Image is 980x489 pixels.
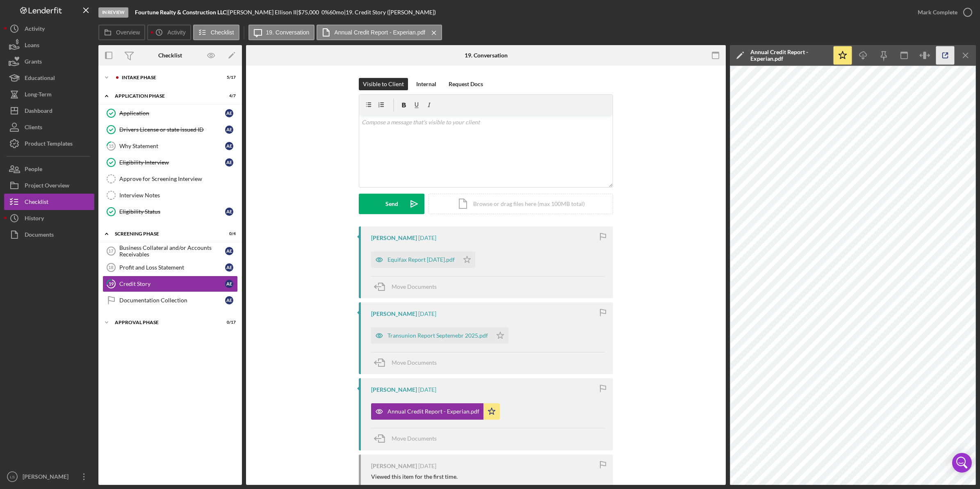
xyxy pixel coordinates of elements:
[248,25,315,40] button: 19. Conversation
[21,468,74,487] div: [PERSON_NAME]
[317,25,442,40] button: Annual Credit Report - Experian.pdf
[119,143,225,149] div: Why Statement
[418,235,436,241] time: 2025-09-08 12:44
[4,135,94,152] a: Product Templates
[225,109,233,117] div: A E
[221,231,236,236] div: 0 / 4
[4,119,94,135] a: Clients
[98,7,128,18] div: In Review
[4,210,94,226] a: History
[119,176,237,182] div: Approve for Screening Interview
[103,259,238,276] a: 18Profit and Loss StatementAE
[225,263,233,272] div: A E
[25,53,42,72] div: Grants
[266,29,310,36] label: 19. Conversation
[4,53,94,70] a: Grants
[25,21,45,39] div: Activity
[25,135,73,154] div: Product Templates
[135,9,226,16] b: Fourtune Realty & Construction LLC
[418,463,436,469] time: 2025-09-04 20:00
[4,70,94,86] button: Educational
[119,110,225,117] div: Application
[465,52,508,59] div: 19. Conversation
[750,49,828,62] div: Annual Credit Report - Experian.pdf
[918,4,957,21] div: Mark Complete
[25,210,44,229] div: History
[211,29,234,36] label: Checklist
[122,75,215,80] div: Intake Phase
[4,21,94,37] button: Activity
[371,428,445,449] button: Move Documents
[329,9,344,16] div: 60 mo
[4,103,94,119] a: Dashboard
[221,75,236,80] div: 5 / 17
[25,119,42,137] div: Clients
[103,171,238,187] a: Approve for Screening Interview
[25,70,55,88] div: Educational
[109,143,114,149] tspan: 15
[119,208,225,215] div: Eligibility Status
[103,203,238,220] a: Eligibility StatusAE
[103,276,238,292] a: 19Credit StoryAE
[952,453,972,473] div: Open Intercom Messenger
[371,473,458,480] div: Viewed this item for the first time.
[115,320,215,325] div: Approval Phase
[385,194,398,214] div: Send
[193,25,239,40] button: Checklist
[25,37,39,55] div: Loans
[167,29,185,36] label: Activity
[418,386,436,393] time: 2025-09-04 20:24
[103,292,238,308] a: Documentation CollectionAE
[4,194,94,210] button: Checklist
[387,256,455,263] div: Equifax Report [DATE].pdf
[119,244,225,258] div: Business Collateral and/or Accounts Receivables
[119,281,225,287] div: Credit Story
[25,86,52,105] div: Long-Term
[115,231,215,236] div: Screening Phase
[225,208,233,216] div: A E
[371,311,417,317] div: [PERSON_NAME]
[25,194,48,212] div: Checklist
[4,177,94,194] button: Project Overview
[221,320,236,325] div: 0 / 17
[363,78,404,90] div: Visible to Client
[392,283,437,290] span: Move Documents
[359,78,408,90] button: Visible to Client
[116,29,140,36] label: Overview
[119,159,225,166] div: Eligibility Interview
[119,192,237,199] div: Interview Notes
[221,94,236,98] div: 4 / 7
[387,332,488,339] div: Transunion Report Septemebr 2025.pdf
[321,9,329,16] div: 0 %
[371,386,417,393] div: [PERSON_NAME]
[103,105,238,121] a: ApplicationAE
[225,158,233,167] div: A E
[119,264,225,271] div: Profit and Loss Statement
[103,154,238,171] a: Eligibility InterviewAE
[103,138,238,154] a: 15Why StatementAE
[103,243,238,259] a: 17Business Collateral and/or Accounts ReceivablesAE
[108,265,113,270] tspan: 18
[909,4,976,21] button: Mark Complete
[25,177,69,196] div: Project Overview
[4,86,94,103] button: Long-Term
[359,194,424,214] button: Send
[225,296,233,304] div: A E
[25,161,42,179] div: People
[228,9,298,16] div: [PERSON_NAME] Ellison II |
[108,249,113,254] tspan: 17
[344,9,436,16] div: | 19. Credit Story ([PERSON_NAME])
[371,235,417,241] div: [PERSON_NAME]
[371,463,417,469] div: [PERSON_NAME]
[4,226,94,243] button: Documents
[25,226,54,245] div: Documents
[147,25,191,40] button: Activity
[4,161,94,177] button: People
[103,121,238,138] a: Drivers License or state issued IDAE
[418,311,436,317] time: 2025-09-08 12:42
